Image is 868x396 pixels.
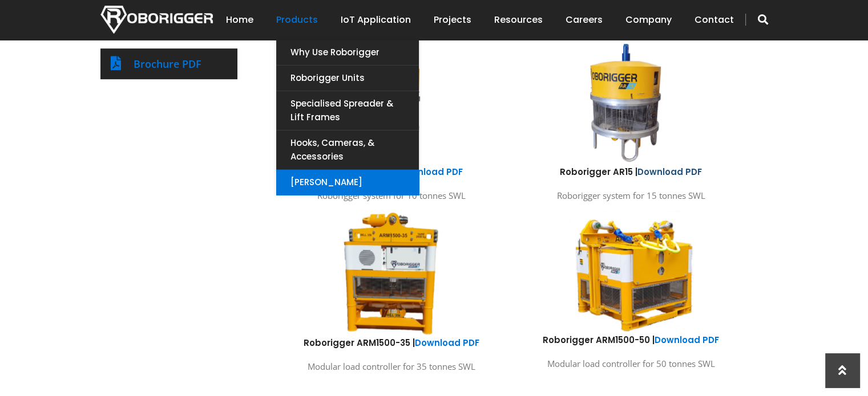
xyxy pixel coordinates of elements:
[566,2,603,38] a: Careers
[655,334,719,346] a: Download PDF
[280,359,503,374] p: Modular load controller for 35 tonnes SWL
[520,188,742,203] p: Roborigger system for 15 tonnes SWL
[276,130,419,169] a: Hooks, Cameras, & Accessories
[398,166,463,178] a: Download PDF
[637,166,702,178] a: Download PDF
[276,40,419,65] a: Why use Roborigger
[434,2,471,38] a: Projects
[695,2,734,38] a: Contact
[280,337,503,349] h6: Roborigger ARM1500-35 |
[276,170,419,195] a: [PERSON_NAME]
[625,2,672,38] a: Company
[276,66,419,91] a: Roborigger Units
[226,2,253,38] a: Home
[134,57,201,71] a: Brochure PDF
[276,2,318,38] a: Products
[520,334,742,346] h6: Roborigger ARM1500-50 |
[520,166,742,178] h6: Roborigger AR15 |
[276,91,419,130] a: Specialised Spreader & Lift Frames
[494,2,543,38] a: Resources
[341,2,411,38] a: IoT Application
[280,188,503,203] p: Roborigger system for 10 tonnes SWL
[100,6,213,34] img: Nortech
[415,337,479,349] a: Download PDF
[520,356,742,371] p: Modular load controller for 50 tonnes SWL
